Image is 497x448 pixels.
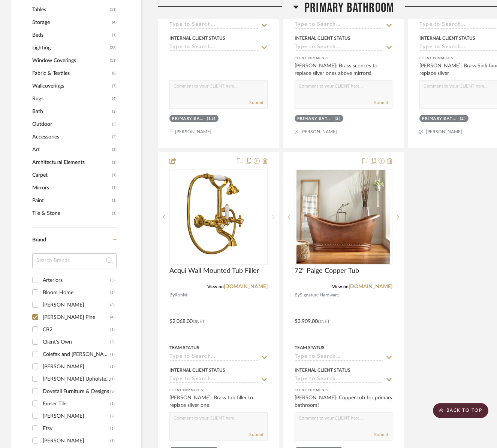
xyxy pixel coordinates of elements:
[110,324,115,336] div: (1)
[295,292,300,299] span: By
[32,237,46,243] span: Brand
[110,55,117,67] span: (11)
[169,44,259,51] input: Type to Search…
[169,344,199,351] div: Team Status
[295,44,384,51] input: Type to Search…
[169,367,225,374] div: Internal Client Status
[110,336,115,348] div: (2)
[32,54,108,67] span: Window Coverings
[110,423,115,435] div: (1)
[43,274,110,286] div: Arteriors
[32,182,110,194] span: Mirrors
[32,118,110,131] span: Outdoor
[332,284,349,289] span: View on
[110,398,115,410] div: (1)
[169,394,268,409] div: [PERSON_NAME]: Brass tub filler to replace silver one
[112,207,117,219] span: (1)
[32,42,108,54] span: Lighting
[112,182,117,194] span: (1)
[32,29,110,42] span: Beds
[32,3,108,16] span: Tables
[110,42,117,54] span: (28)
[32,143,110,156] span: Art
[43,410,110,422] div: [PERSON_NAME]
[43,385,110,397] div: Dovetail Furniture & Designs
[110,274,115,286] div: (3)
[110,435,115,447] div: (1)
[43,299,110,311] div: [PERSON_NAME]
[110,287,115,299] div: (2)
[43,311,110,323] div: [PERSON_NAME] Pine
[172,116,205,122] div: Primary Bathroom
[374,431,388,438] button: Submit
[349,284,392,289] a: [DOMAIN_NAME]
[295,354,384,361] input: Type to Search…
[112,29,117,41] span: (1)
[170,170,267,264] div: 0
[422,116,458,122] div: Primary Bathroom
[112,80,117,92] span: (7)
[110,410,115,422] div: (2)
[374,99,388,106] button: Submit
[112,93,117,105] span: (4)
[295,344,325,351] div: Team Status
[112,118,117,130] span: (3)
[110,4,117,16] span: (11)
[112,156,117,168] span: (1)
[32,105,110,118] span: Bath
[110,311,115,323] div: (4)
[43,373,110,385] div: [PERSON_NAME] Upholstery
[43,423,110,435] div: Etsy
[112,106,117,118] span: (3)
[32,253,117,268] input: Search Brands
[112,131,117,143] span: (2)
[32,207,110,220] span: Tile & Stone
[110,348,115,360] div: (1)
[295,35,350,42] div: Internal Client Status
[296,170,390,264] img: 72" Paige Copper Tub
[32,131,110,143] span: Accessories
[32,194,110,207] span: Paint
[249,431,263,438] button: Submit
[32,67,110,80] span: Fabric & Textiles
[112,67,117,79] span: (8)
[295,22,384,29] input: Type to Search…
[295,367,350,374] div: Internal Client Status
[43,348,110,360] div: Colefax and [PERSON_NAME]
[207,116,216,122] div: (15)
[32,169,110,182] span: Carpet
[169,292,175,299] span: By
[179,170,257,264] img: Acqui Wall Mounted Tub Filler
[32,80,110,92] span: Wallcoverings
[295,62,393,77] div: [PERSON_NAME]: Brass sconces to replace silver ones above mirrors!
[249,99,263,106] button: Submit
[112,169,117,181] span: (1)
[32,92,110,105] span: Rugs
[43,398,110,410] div: Emser Tile
[43,361,110,373] div: [PERSON_NAME]
[169,22,259,29] input: Type to Search…
[169,354,259,361] input: Type to Search…
[43,336,110,348] div: Client's Own
[207,284,224,289] span: View on
[335,116,341,122] div: (2)
[175,292,188,299] span: Rohl®
[110,373,115,385] div: (1)
[112,144,117,156] span: (2)
[110,361,115,373] div: (1)
[297,116,333,122] div: Primary Bathroom
[169,35,225,42] div: Internal Client Status
[169,267,259,275] span: Acqui Wall Mounted Tub Filler
[110,299,115,311] div: (3)
[110,385,115,397] div: (3)
[295,267,359,275] span: 72" Paige Copper Tub
[112,16,117,28] span: (4)
[43,287,110,299] div: Bloom Home
[43,435,110,447] div: [PERSON_NAME]
[419,35,475,42] div: Internal Client Status
[32,16,110,29] span: Storage
[295,394,393,409] div: [PERSON_NAME]: Copper tub for primary bathroom!
[224,284,268,289] a: [DOMAIN_NAME]
[295,376,384,383] input: Type to Search…
[32,156,110,169] span: Architectural Elements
